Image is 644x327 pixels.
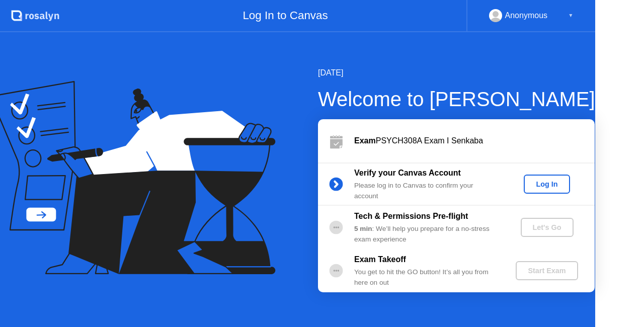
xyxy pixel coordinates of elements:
[318,84,595,114] div: Welcome to [PERSON_NAME]
[528,180,566,188] div: Log In
[354,224,499,244] div: : We’ll help you prepare for a no-stress exam experience
[525,223,570,231] div: Let's Go
[568,9,573,22] div: ▼
[354,267,499,288] div: You get to hit the GO button! It’s all you from here on out
[354,255,406,264] b: Exam Takeoff
[354,135,595,147] div: PSYCH308A Exam I Senkaba
[516,261,578,280] button: Start Exam
[354,225,372,232] b: 5 min
[521,218,574,237] button: Let's Go
[505,9,548,22] div: Anonymous
[354,212,468,220] b: Tech & Permissions Pre-flight
[318,67,595,79] div: [DATE]
[354,169,461,177] b: Verify your Canvas Account
[354,136,376,145] b: Exam
[524,175,570,194] button: Log In
[520,267,574,275] div: Start Exam
[354,181,499,201] div: Please log in to Canvas to confirm your account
